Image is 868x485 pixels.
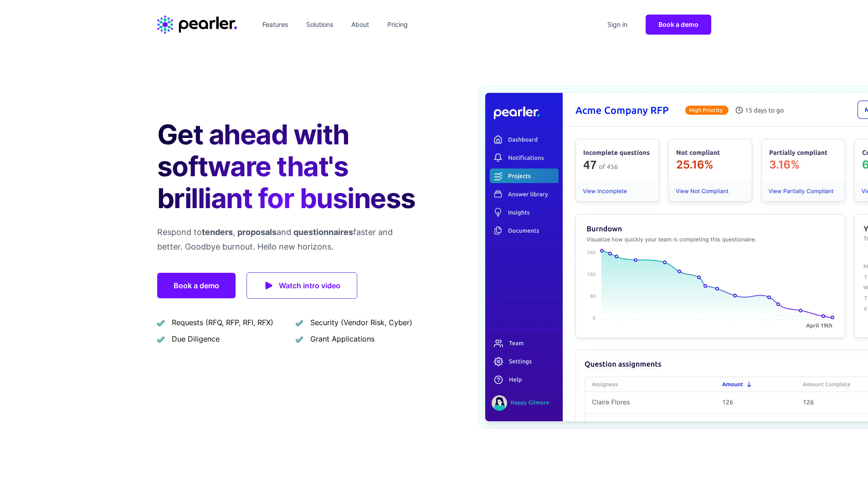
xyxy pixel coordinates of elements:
[310,333,375,344] span: Grant Applications
[172,333,220,344] span: Due Diligence
[384,17,411,32] a: Pricing
[279,279,340,292] span: Watch intro video
[157,273,236,298] a: Book a demo
[604,17,631,32] a: Sign in
[658,20,699,28] span: Book a demo
[348,17,373,32] a: About
[293,227,353,237] span: questionnaires
[157,319,164,327] img: checkmark
[310,317,412,328] span: Security (Vendor Risk, Cyber)
[259,17,292,32] a: Features
[157,15,237,34] a: Home
[646,15,711,35] a: Book a demo
[303,17,337,32] a: Solutions
[172,317,273,328] span: Requests (RFQ, RFP, RFI, RFX)
[296,335,303,343] img: checkmark
[237,227,277,237] span: proposals
[296,319,303,327] img: checkmark
[157,335,164,343] img: checkmark
[157,225,420,254] p: Respond to , and faster and better. Goodbye burnout. Hello new horizons.
[157,118,420,214] h1: Get ahead with software that's brilliant for business
[247,272,357,299] a: Watch intro video
[202,227,233,237] span: tenders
